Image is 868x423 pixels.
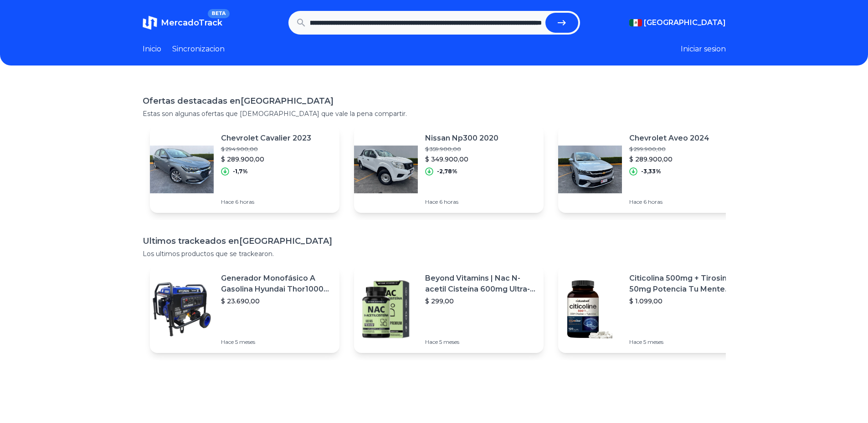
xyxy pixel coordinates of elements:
p: -2,78% [437,168,457,175]
p: Hace 5 meses [221,338,332,346]
p: Chevrolet Aveo 2024 [629,133,709,144]
img: Featured image [558,277,622,341]
a: Featured imageNissan Np300 2020$ 359.900,00$ 349.900,00-2,78%Hace 6 horas [354,126,544,213]
a: Sincronizacion [172,44,225,55]
span: BETA [208,9,229,18]
p: $ 289.900,00 [629,155,709,164]
p: $ 349.900,00 [425,155,498,164]
a: Inicio [143,44,161,55]
p: $ 23.690,00 [221,297,332,306]
a: Featured imageChevrolet Aveo 2024$ 299.900,00$ 289.900,00-3,33%Hace 6 horas [558,126,748,213]
p: $ 294.900,00 [221,146,311,153]
h1: Ofertas destacadas en [GEOGRAPHIC_DATA] [143,95,726,107]
button: Iniciar sesion [681,44,726,55]
img: Featured image [150,137,214,201]
p: Hace 6 horas [629,198,709,206]
p: $ 359.900,00 [425,146,498,153]
span: MercadoTrack [161,18,222,28]
p: -3,33% [641,168,661,175]
p: Beyond Vitamins | Nac N-acetil Cisteína 600mg Ultra-premium Con Inulina De Agave (prebiótico Natu... [425,273,536,295]
button: [GEOGRAPHIC_DATA] [629,17,726,28]
img: Mexico [629,19,642,26]
a: Featured imageGenerador Monofásico A Gasolina Hyundai Thor10000 P 11.5 Kw$ 23.690,00Hace 5 meses [150,266,339,353]
a: Featured imageChevrolet Cavalier 2023$ 294.900,00$ 289.900,00-1,7%Hace 6 horas [150,126,339,213]
p: $ 289.900,00 [221,155,311,164]
span: [GEOGRAPHIC_DATA] [644,17,726,28]
img: Featured image [150,277,214,341]
img: Featured image [354,137,418,201]
p: $ 299,00 [425,297,536,306]
img: MercadoTrack [143,15,157,30]
p: -1,7% [233,168,248,175]
a: Featured imageBeyond Vitamins | Nac N-acetil Cisteína 600mg Ultra-premium Con Inulina De Agave (p... [354,266,544,353]
h1: Ultimos trackeados en [GEOGRAPHIC_DATA] [143,235,726,247]
p: Hace 6 horas [221,198,311,206]
p: Nissan Np300 2020 [425,133,498,144]
a: MercadoTrackBETA [143,15,222,30]
p: Los ultimos productos que se trackearon. [143,249,726,258]
p: Chevrolet Cavalier 2023 [221,133,311,144]
img: Featured image [558,137,622,201]
p: Hace 5 meses [629,338,740,346]
p: Estas son algunas ofertas que [DEMOGRAPHIC_DATA] que vale la pena compartir. [143,109,726,118]
a: Featured imageCiticolina 500mg + Tirosina 50mg Potencia Tu Mente (120caps) Sabor Sin Sabor$ 1.099... [558,266,748,353]
img: Featured image [354,277,418,341]
p: Generador Monofásico A Gasolina Hyundai Thor10000 P 11.5 Kw [221,273,332,295]
p: $ 299.900,00 [629,146,709,153]
p: Hace 5 meses [425,338,536,346]
p: Hace 6 horas [425,198,498,206]
p: $ 1.099,00 [629,297,740,306]
p: Citicolina 500mg + Tirosina 50mg Potencia Tu Mente (120caps) Sabor Sin Sabor [629,273,740,295]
